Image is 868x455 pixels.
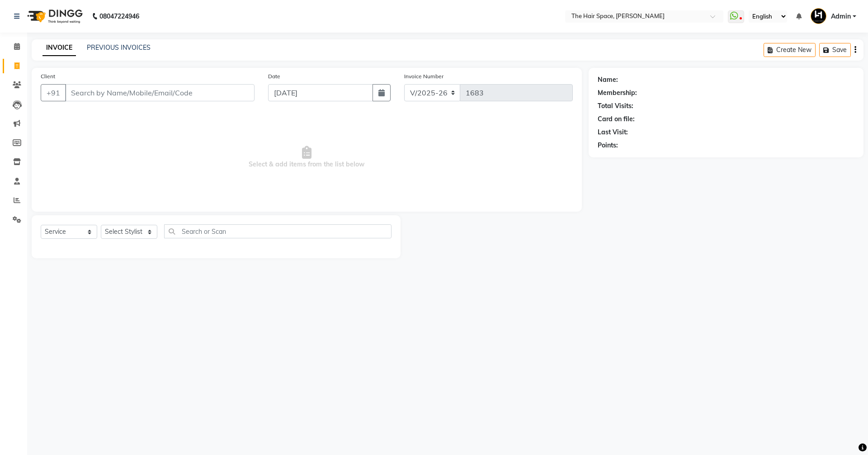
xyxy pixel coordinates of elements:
b: 08047224946 [99,4,139,29]
label: Client [41,72,55,81]
a: INVOICE [42,40,76,56]
button: +91 [41,84,66,101]
div: Total Visits: [598,101,633,111]
input: Search by Name/Mobile/Email/Code [65,84,255,101]
div: Last Visit: [598,128,628,137]
div: Name: [598,75,618,85]
span: Select & add items from the list below [41,112,573,203]
button: Save [819,43,851,57]
label: Date [268,72,280,81]
label: Invoice Number [404,72,443,81]
div: Points: [598,141,618,150]
input: Search or Scan [164,224,392,238]
div: Membership: [598,88,637,98]
span: Admin [831,12,851,21]
button: Create New [764,43,816,57]
div: Card on file: [598,114,635,124]
img: Admin [811,8,826,24]
a: PREVIOUS INVOICES [87,43,151,52]
img: logo [23,4,85,29]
